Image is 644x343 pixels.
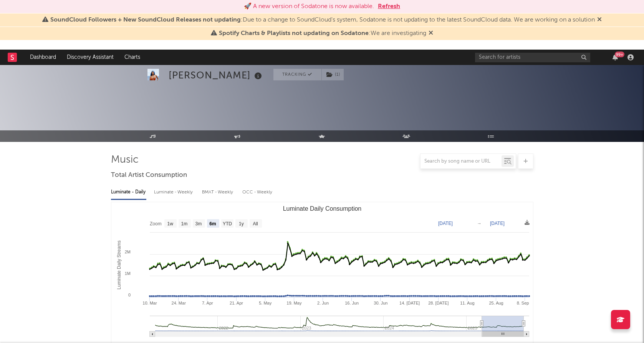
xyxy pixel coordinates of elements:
div: Luminate - Weekly [154,186,194,199]
text: 3m [195,221,202,226]
input: Search for artists [475,53,590,62]
text: 1y [239,221,244,226]
text: 7. Apr [202,301,213,305]
button: Tracking [273,69,321,80]
text: Luminate Daily Consumption [283,205,361,212]
a: Discovery Assistant [61,50,119,65]
text: 1m [181,221,187,226]
text: 25. Aug [489,301,503,305]
a: Dashboard [25,50,61,65]
text: 8. Sep [517,301,529,305]
div: 99 + [615,52,624,57]
text: 1w [167,221,173,226]
text: 5. May [259,301,272,305]
text: [DATE] [438,221,453,226]
div: [PERSON_NAME] [169,69,264,82]
text: 11. Aug [460,301,474,305]
text: 2M [124,250,130,254]
input: Search by song name or URL [421,158,502,165]
text: 1M [124,271,130,276]
span: : Due to a change to SoundCloud's system, Sodatone is not updating to the latest SoundCloud data.... [50,17,595,23]
text: → [477,221,482,226]
text: 19. May [286,301,302,305]
span: ( 1 ) [321,69,344,80]
span: Spotify Charts & Playlists not updating on Sodatone [219,30,369,37]
text: 0 [128,293,130,297]
text: 28. [DATE] [428,301,449,305]
text: 21. Apr [230,301,243,305]
text: Luminate Daily Streams [116,240,121,289]
button: 99+ [613,54,618,60]
text: 2. Jun [317,301,329,305]
text: [DATE] [490,221,505,226]
span: : We are investigating [219,30,426,37]
text: 30. Jun [374,301,387,305]
text: 6m [209,221,216,226]
button: (1) [322,69,344,80]
a: Charts [119,50,146,65]
div: Luminate - Daily [111,186,146,199]
span: Dismiss [597,17,602,23]
text: YTD [222,221,232,226]
text: All [253,221,258,226]
button: Refresh [378,2,400,11]
div: 🚀 A new version of Sodatone is now available. [244,2,374,11]
span: Dismiss [429,30,433,37]
text: 16. Jun [345,301,359,305]
div: OCC - Weekly [242,186,273,199]
div: BMAT - Weekly [202,186,235,199]
span: SoundCloud Followers + New SoundCloud Releases not updating [50,17,241,23]
span: Total Artist Consumption [111,171,187,180]
text: 14. [DATE] [399,301,420,305]
text: 10. Mar [142,301,157,305]
text: Zoom [150,221,162,226]
text: 24. Mar [171,301,186,305]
